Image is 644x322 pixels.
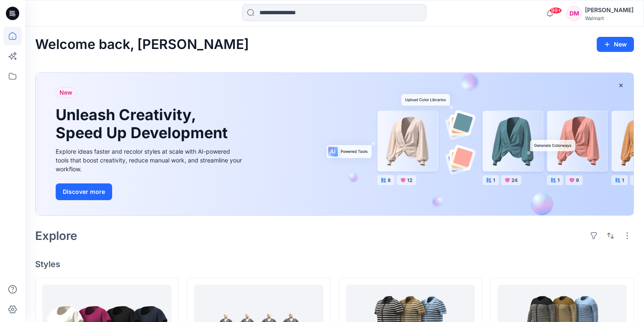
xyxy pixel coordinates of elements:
[56,106,231,142] h1: Unleash Creativity, Speed Up Development
[59,88,72,98] span: New
[35,37,249,52] h2: Welcome back, [PERSON_NAME]
[35,229,77,242] h2: Explore
[56,183,244,200] a: Discover more
[56,183,112,200] button: Discover more
[56,147,244,173] div: Explore ideas faster and recolor styles at scale with AI-powered tools that boost creativity, red...
[35,259,634,269] h4: Styles
[585,15,634,21] div: Walmart
[585,5,634,15] div: [PERSON_NAME]
[567,6,582,21] div: DM
[597,37,634,52] button: New
[549,7,562,14] span: 99+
